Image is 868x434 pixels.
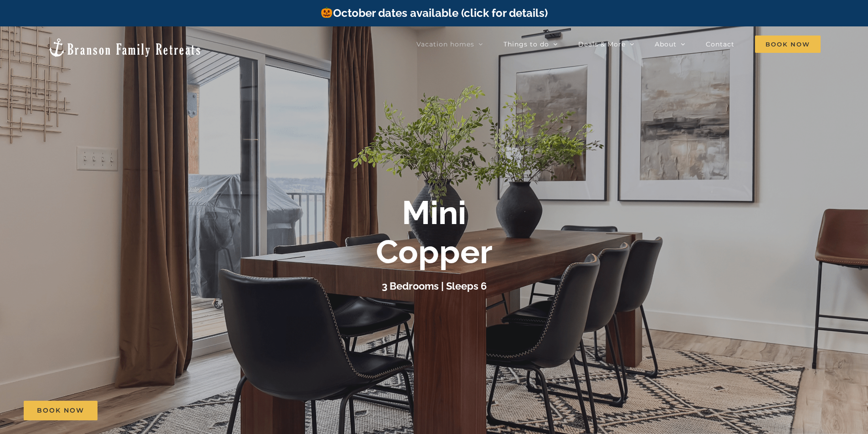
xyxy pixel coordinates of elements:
img: 🎃 [321,7,332,18]
span: Contact [706,41,734,47]
span: About [655,41,677,47]
nav: Main Menu [416,35,821,53]
img: Branson Family Retreats Logo [47,37,202,58]
b: Mini Copper [376,193,493,271]
a: October dates available (click for details) [320,6,547,20]
h3: 3 Bedrooms | Sleeps 6 [382,280,487,292]
a: Book Now [24,401,98,420]
a: Contact [706,35,734,53]
span: Things to do [503,41,549,47]
span: Book Now [37,407,84,414]
a: Deals & More [578,35,634,53]
a: About [655,35,685,53]
span: Vacation homes [416,41,474,47]
span: Book Now [755,36,821,53]
a: Vacation homes [416,35,483,53]
span: Deals & More [578,41,626,47]
a: Things to do [503,35,558,53]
